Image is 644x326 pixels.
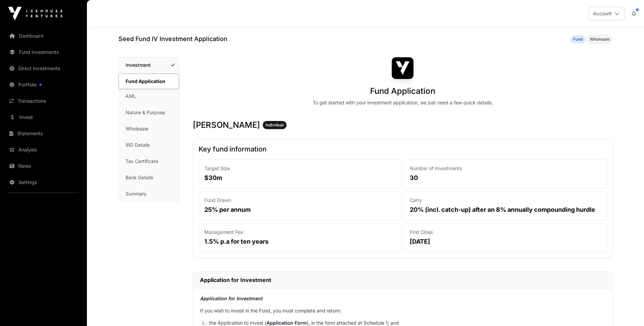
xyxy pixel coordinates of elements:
[200,276,606,284] h2: Application for Investment
[5,28,81,43] a: Dashboard
[5,142,81,157] a: Analysis
[119,121,179,136] a: Wholesale
[5,110,81,125] a: Invest
[204,165,396,172] p: Target Size
[265,122,284,128] span: Individual
[5,61,81,76] a: Direct Investments
[119,154,179,169] a: Tax Certificate
[204,229,396,236] p: Management Fee
[5,77,81,92] a: Portfolio
[410,165,601,172] p: Number of Investments
[119,170,179,185] a: Bank Details
[573,37,583,42] span: Fund
[200,296,262,301] em: Application for Investment
[119,186,179,201] a: Summary
[119,105,179,120] a: Nature & Purpose
[200,307,606,314] p: If you wish to invest in the Fund, you must complete and return:
[266,320,307,326] strong: Application Form
[119,138,179,152] a: IRD Details
[392,57,413,79] img: Seed Fund IV
[313,99,493,106] div: To get started with your investment application, we just need a few quick details.
[5,126,81,141] a: Statements
[199,144,607,154] h2: Key fund information
[410,173,601,183] p: 30
[410,229,601,236] p: First Close
[589,7,625,20] button: Account
[118,74,179,89] a: Fund Application
[193,120,613,130] h3: [PERSON_NAME]
[410,205,601,215] p: 20% (incl. catch-up) after an 8% annually compounding hurdle
[204,197,396,204] p: Fund Drawn
[5,159,81,174] a: News
[370,86,435,97] h1: Fund Application
[118,34,227,44] h1: Seed Fund IV Investment Application
[410,237,601,246] p: [DATE]
[204,173,396,183] p: $30m
[204,205,396,215] p: 25% per annum
[119,58,179,73] a: Investment
[8,7,62,20] img: Icehouse Ventures Logo
[204,237,396,246] p: 1.5% p.a for ten years
[5,175,81,190] a: Settings
[5,45,81,60] a: Fund Investments
[410,197,601,204] p: Carry
[119,89,179,104] a: AML
[5,94,81,108] a: Transactions
[590,37,610,42] span: Wholesale
[610,293,644,326] iframe: Chat Widget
